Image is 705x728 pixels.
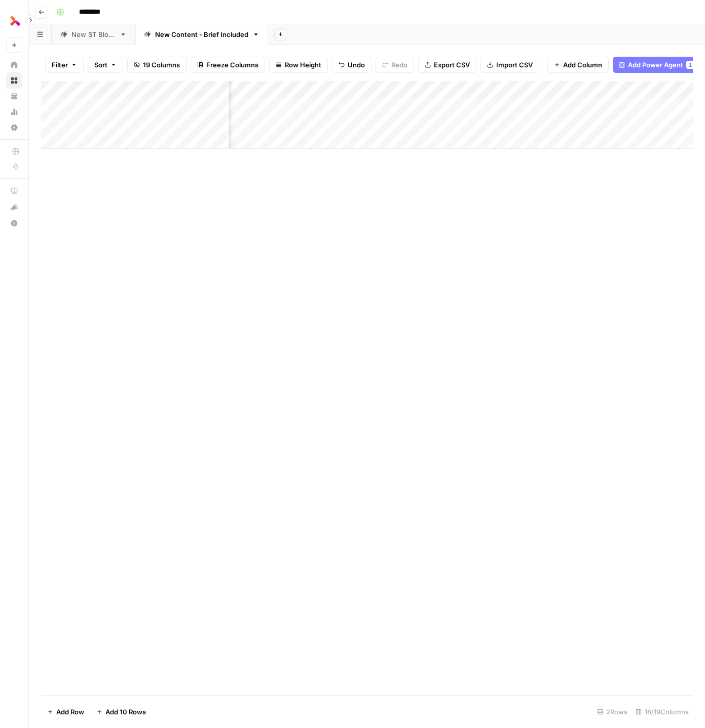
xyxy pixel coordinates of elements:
[45,57,84,73] button: Filter
[52,24,135,45] a: New ST Blogs
[143,60,180,70] span: 19 Columns
[191,57,265,73] button: Freeze Columns
[434,60,470,70] span: Export CSV
[496,60,533,70] span: Import CSV
[88,57,123,73] button: Sort
[6,215,22,231] button: Help + Support
[632,704,693,720] div: 18/19 Columns
[52,60,68,70] span: Filter
[56,707,84,717] span: Add Row
[6,57,22,73] a: Home
[105,707,146,717] span: Add 10 Rows
[71,29,116,39] div: New ST Blogs
[593,704,632,720] div: 2 Rows
[348,60,365,70] span: Undo
[563,60,602,70] span: Add Column
[689,61,692,69] span: 1
[6,183,22,199] a: AirOps Academy
[480,57,539,73] button: Import CSV
[391,60,407,70] span: Redo
[269,57,328,73] button: Row Height
[127,57,187,73] button: 19 Columns
[686,61,694,69] div: 1
[418,57,476,73] button: Export CSV
[6,104,22,120] a: Usage
[6,88,22,104] a: Your Data
[6,72,22,89] a: Browse
[6,199,22,215] button: What's new?
[6,119,22,136] a: Settings
[547,57,609,73] button: Add Column
[332,57,372,73] button: Undo
[206,60,258,70] span: Freeze Columns
[7,199,22,215] div: What's new?
[628,60,683,70] span: Add Power Agent
[41,704,90,720] button: Add Row
[90,704,152,720] button: Add 10 Rows
[376,57,414,73] button: Redo
[6,12,24,30] img: Thoughtful AI Content Engine Logo
[613,57,698,73] button: Add Power Agent1
[6,8,22,33] button: Workspace: Thoughtful AI Content Engine
[94,60,107,70] span: Sort
[135,24,268,45] a: New Content - Brief Included
[285,60,321,70] span: Row Height
[155,29,248,39] div: New Content - Brief Included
